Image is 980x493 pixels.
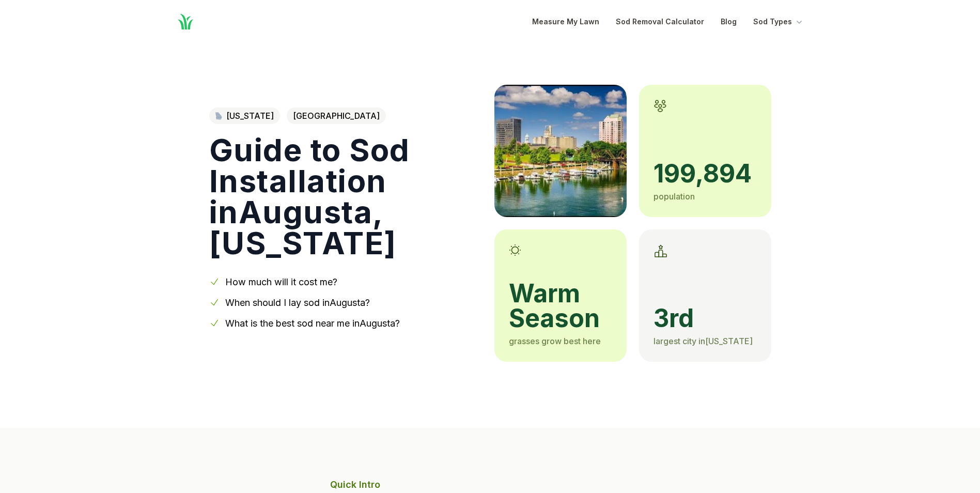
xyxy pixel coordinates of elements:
[215,112,222,120] img: Georgia state outline
[209,107,280,124] a: [US_STATE]
[654,161,757,186] span: 199,894
[494,85,627,217] img: A picture of Augusta
[287,107,386,124] span: [GEOGRAPHIC_DATA]
[225,276,337,287] a: How much will it cost me?
[616,16,704,28] a: Sod Removal Calculator
[330,477,650,492] p: Quick Intro
[225,318,400,329] a: What is the best sod near me inAugusta?
[532,16,599,28] a: Measure My Lawn
[654,336,753,346] span: largest city in [US_STATE]
[509,281,612,331] span: warm season
[721,16,737,28] a: Blog
[225,297,370,308] a: When should I lay sod inAugusta?
[209,134,478,258] h1: Guide to Sod Installation in Augusta , [US_STATE]
[654,191,695,202] span: population
[509,336,601,346] span: grasses grow best here
[654,306,757,331] span: 3rd
[753,16,804,28] button: Sod Types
